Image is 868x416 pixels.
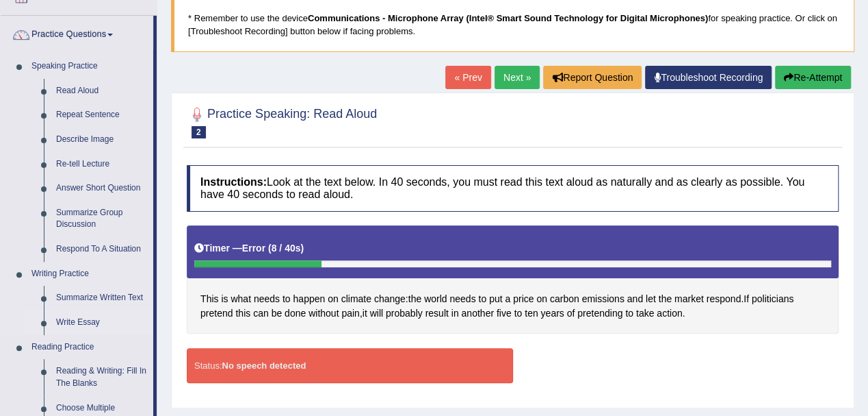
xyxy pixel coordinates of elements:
[646,292,656,306] span: Click to see word definition
[50,79,153,103] a: Read Aloud
[25,262,153,286] a: Writing Practice
[424,292,447,306] span: Click to see word definition
[50,127,153,152] a: Describe Image
[657,306,682,321] span: Click to see word definition
[187,104,377,138] h2: Practice Speaking: Read Aloud
[550,292,579,306] span: Click to see word definition
[567,306,575,321] span: Click to see word definition
[187,348,513,383] div: Status:
[495,66,540,89] a: Next »
[231,292,251,306] span: Click to see word definition
[425,306,448,321] span: Click to see word definition
[50,310,153,335] a: Write Essay
[272,243,301,254] b: 8 / 40s
[707,292,741,306] span: Click to see word definition
[645,66,772,89] a: Troubleshoot Recording
[50,237,153,262] a: Respond To A Situation
[222,360,306,371] strong: No speech detected
[449,292,475,306] span: Click to see word definition
[461,306,493,321] span: Click to see word definition
[744,292,749,306] span: Click to see word definition
[543,66,642,89] button: Report Question
[370,306,383,321] span: Click to see word definition
[200,176,267,188] b: Instructions:
[341,306,359,321] span: Click to see word definition
[221,292,228,306] span: Click to see word definition
[451,306,459,321] span: Click to see word definition
[308,13,708,23] b: Communications - Microphone Array (Intel® Smart Sound Technology for Digital Microphones)
[300,243,304,254] b: )
[489,292,502,306] span: Click to see word definition
[200,292,218,306] span: Click to see word definition
[187,165,839,211] h4: Look at the text below. In 40 seconds, you must read this text aloud as naturally and as clearly ...
[50,176,153,201] a: Answer Short Question
[293,292,325,306] span: Click to see word definition
[478,292,486,306] span: Click to see word definition
[235,306,250,321] span: Click to see word definition
[272,306,282,321] span: Click to see word definition
[328,292,339,306] span: Click to see word definition
[659,292,672,306] span: Click to see word definition
[194,243,304,254] h5: Timer —
[752,292,793,306] span: Click to see word definition
[282,292,291,306] span: Click to see word definition
[386,306,423,321] span: Click to see word definition
[363,306,367,321] span: Click to see word definition
[50,201,153,237] a: Summarize Group Discussion
[50,152,153,177] a: Re-tell Lecture
[408,292,421,306] span: Click to see word definition
[497,306,512,321] span: Click to see word definition
[581,292,624,306] span: Click to see word definition
[50,103,153,127] a: Repeat Sentence
[513,292,534,306] span: Click to see word definition
[536,292,547,306] span: Click to see word definition
[200,306,233,321] span: Click to see word definition
[25,335,153,360] a: Reading Practice
[625,306,633,321] span: Click to see word definition
[242,243,265,254] b: Error
[285,306,306,321] span: Click to see word definition
[627,292,643,306] span: Click to see word definition
[636,306,654,321] span: Click to see word definition
[540,306,564,321] span: Click to see word definition
[268,243,272,254] b: (
[374,292,406,306] span: Click to see word definition
[187,225,839,334] div: : . , .
[50,286,153,310] a: Summarize Written Text
[25,54,153,79] a: Speaking Practice
[445,66,490,89] a: « Prev
[50,359,153,395] a: Reading & Writing: Fill In The Blanks
[514,306,522,321] span: Click to see word definition
[577,306,622,321] span: Click to see word definition
[674,292,704,306] span: Click to see word definition
[192,126,206,138] span: 2
[1,16,153,50] a: Practice Questions
[505,292,510,306] span: Click to see word definition
[254,292,280,306] span: Click to see word definition
[525,306,538,321] span: Click to see word definition
[341,292,371,306] span: Click to see word definition
[308,306,339,321] span: Click to see word definition
[253,306,269,321] span: Click to see word definition
[775,66,851,89] button: Re-Attempt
